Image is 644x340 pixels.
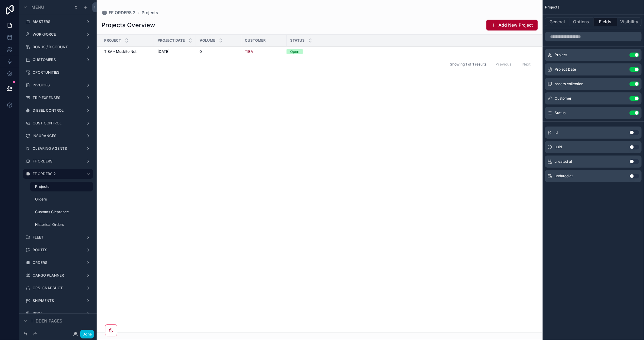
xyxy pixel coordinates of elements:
[33,19,81,24] label: MASTERS
[33,108,81,113] label: DIESEL CONTROL
[545,18,569,26] button: General
[33,32,81,37] label: WORKFORCE
[594,18,618,26] button: Fields
[33,159,81,164] label: FF ORDERS
[33,273,81,278] label: CARGO PLANNER
[555,174,573,178] span: updated at
[555,67,576,72] span: Project Date
[33,260,81,265] label: ORDERS
[33,45,81,50] label: BONUS / DISCOUNT
[33,133,81,138] label: INSURANCES
[617,18,642,26] button: Visibility
[33,146,81,151] label: CLEARING AGENTS
[33,70,89,75] label: OPORTUNITIES
[33,121,81,126] label: COST CONTROL
[158,38,185,43] span: Project Date
[31,4,44,10] span: Menu
[33,286,81,290] label: OPS. SNAPSHOT
[35,184,89,189] label: Projects
[555,159,572,164] span: created at
[33,83,81,88] label: INVOICES
[35,210,89,214] label: Customs Clearance
[245,38,266,43] span: Customer
[33,311,81,316] label: PODs
[33,172,81,176] label: FF ORDERS 2
[555,96,572,101] span: Customer
[31,318,62,324] span: Hidden pages
[555,53,567,57] span: Project
[555,82,583,86] span: orders collection
[33,298,81,303] label: SHIPMENTS
[555,145,562,149] span: uuid
[80,330,94,338] button: Done
[104,38,121,43] span: Project
[35,197,89,202] label: Orders
[555,111,566,115] span: Status
[35,222,89,227] label: Historical Orders
[450,62,486,67] span: Showing 1 of 1 results
[33,248,81,252] label: ROUTES
[33,235,81,240] label: FLEET
[569,18,594,26] button: Options
[33,57,81,62] label: CUSTOMERS
[545,5,559,10] span: Projects
[33,95,81,100] label: TRIP EXPENSES
[290,38,305,43] span: Status
[200,38,215,43] span: Volume
[555,130,558,135] span: id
